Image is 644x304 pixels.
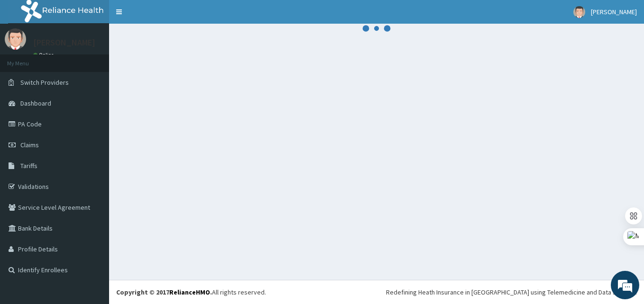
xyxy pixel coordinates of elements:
span: Claims [20,141,39,149]
svg: audio-loading [362,14,391,43]
p: [PERSON_NAME] [33,38,95,47]
span: Dashboard [20,99,51,107]
img: User Image [573,6,585,18]
span: Switch Providers [20,78,69,87]
span: Tariffs [20,161,37,170]
img: User Image [5,28,26,50]
div: Redefining Heath Insurance in [GEOGRAPHIC_DATA] using Telemedicine and Data Science! [386,287,637,297]
span: [PERSON_NAME] [591,8,637,16]
footer: All rights reserved. [109,280,644,304]
a: RelianceHMO [169,288,210,296]
strong: Copyright © 2017 . [116,288,212,296]
a: Online [33,52,56,58]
